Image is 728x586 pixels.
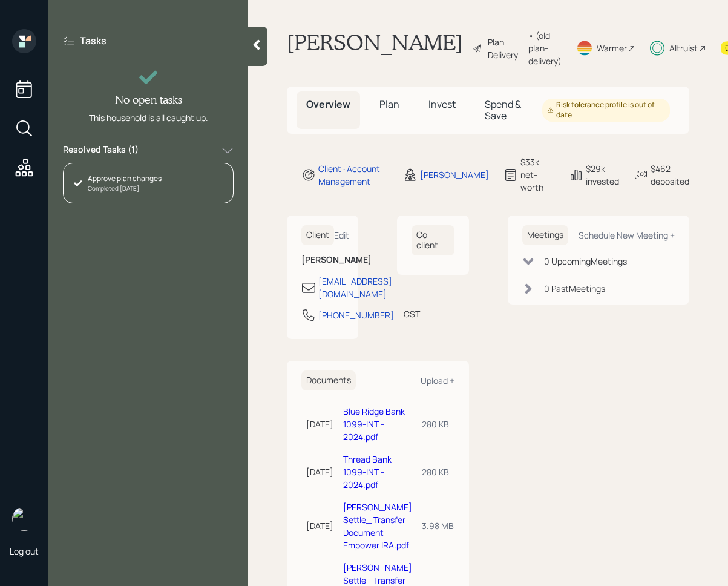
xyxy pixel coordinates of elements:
div: [DATE] [306,519,333,532]
div: [DATE] [306,466,333,478]
div: 0 Past Meeting s [544,282,605,295]
a: [PERSON_NAME] Settle_ Transfer Document_ Empower IRA.pdf [343,501,412,551]
label: Tasks [80,34,107,47]
span: Plan [379,97,399,111]
h6: Co-client [412,225,454,255]
div: Client · Account Management [318,162,389,188]
div: [EMAIL_ADDRESS][DOMAIN_NAME] [318,275,392,300]
div: 280 KB [422,466,454,478]
div: [DATE] [306,418,333,430]
div: $29k invested [586,162,619,188]
img: retirable_logo.png [12,507,36,531]
div: $33k net-worth [520,156,554,194]
div: [PERSON_NAME] [420,168,489,181]
div: Warmer [597,42,627,54]
div: 3.98 MB [422,519,454,532]
div: Completed [DATE] [88,184,162,193]
a: Thread Bank 1099-INT - 2024.pdf [343,453,392,490]
div: Altruist [669,42,698,54]
h6: [PERSON_NAME] [301,255,344,265]
h6: Meetings [522,225,568,245]
label: Resolved Tasks ( 1 ) [63,143,139,158]
div: Upload + [421,375,454,386]
span: Overview [306,97,350,111]
div: • (old plan-delivery) [528,29,562,67]
div: $462 deposited [651,162,689,188]
div: Risk tolerance profile is out of date [547,100,665,120]
span: Invest [428,97,456,111]
h6: Client [301,225,334,245]
h1: [PERSON_NAME] [287,29,463,67]
div: Schedule New Meeting + [579,229,675,241]
div: Log out [10,545,39,557]
div: Plan Delivery [488,36,522,61]
div: Approve plan changes [88,173,162,184]
div: 280 KB [422,418,454,430]
div: Edit [334,229,349,241]
div: This household is all caught up. [89,111,208,124]
span: Spend & Save [485,97,521,122]
div: 0 Upcoming Meeting s [544,255,627,268]
a: Blue Ridge Bank 1099-INT - 2024.pdf [343,406,405,443]
h4: No open tasks [115,93,182,107]
div: [PHONE_NUMBER] [318,309,394,321]
h6: Documents [301,370,356,390]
